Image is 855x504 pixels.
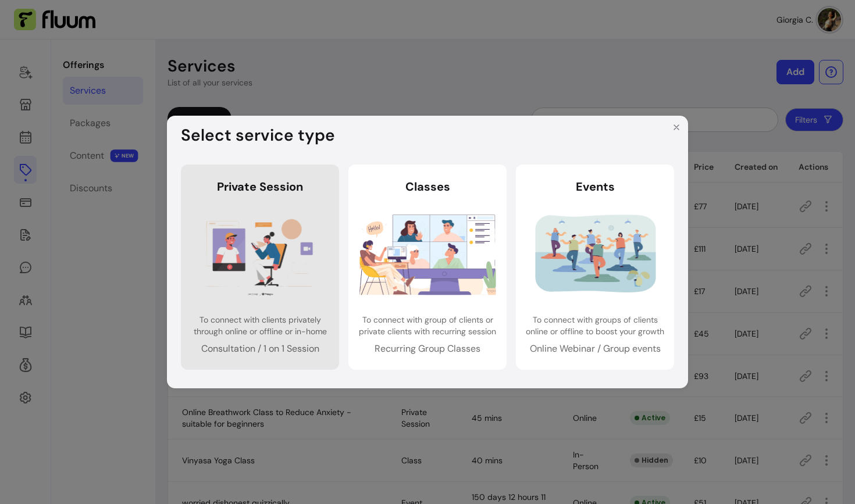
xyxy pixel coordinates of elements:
[192,209,329,299] img: Private Session
[358,314,497,337] p: To connect with group of clients or private clients with recurring session
[190,178,330,195] header: Private Session
[358,178,497,195] header: Classes
[358,342,497,356] p: Recurring Group Classes
[525,178,665,195] header: Events
[359,209,496,299] img: Classes
[181,165,339,369] a: Private SessionTo connect with clients privately through online or offline or in-homeConsultation...
[525,342,665,356] p: Online Webinar / Group events
[516,165,674,369] a: EventsTo connect with groups of clients online or offline to boost your growthOnline Webinar / Gr...
[667,118,686,137] button: Close
[167,116,688,155] header: Select service type
[525,314,665,337] p: To connect with groups of clients online or offline to boost your growth
[190,314,330,337] p: To connect with clients privately through online or offline or in-home
[348,165,507,369] a: ClassesTo connect with group of clients or private clients with recurring sessionRecurring Group ...
[527,209,664,299] img: Events
[190,342,330,356] p: Consultation / 1 on 1 Session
